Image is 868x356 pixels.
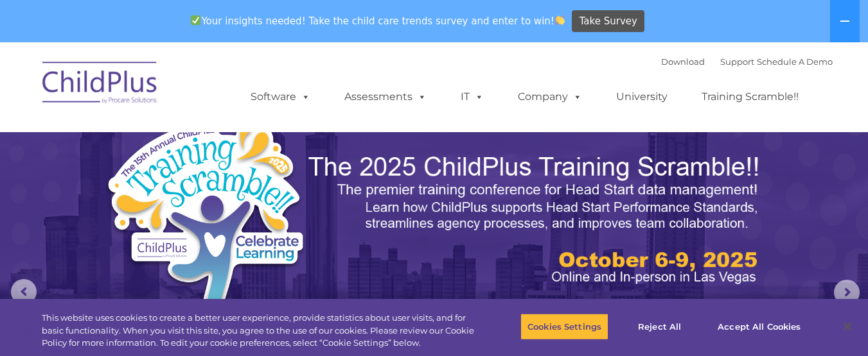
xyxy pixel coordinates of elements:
[572,10,644,33] a: Take Survey
[720,56,754,67] a: Support
[179,85,218,94] span: Last name
[603,84,680,110] a: University
[36,53,164,117] img: ChildPlus by Procare Solutions
[555,15,565,25] img: 👏
[448,84,497,110] a: IT
[179,137,233,147] span: Phone number
[42,312,477,350] div: This website uses cookies to create a better user experience, provide statistics about user visit...
[191,15,200,25] img: ✅
[186,8,571,33] span: Your insights needed! Take the child care trends survey and enter to win!
[580,10,637,33] span: Take Survey
[661,56,833,67] font: |
[661,56,705,67] a: Download
[757,56,833,67] a: Schedule A Demo
[711,313,808,340] button: Accept All Cookies
[833,312,862,341] button: Close
[520,313,608,340] button: Cookies Settings
[505,84,595,110] a: Company
[689,84,811,110] a: Training Scramble!!
[332,84,439,110] a: Assessments
[619,313,700,340] button: Reject All
[238,84,323,110] a: Software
